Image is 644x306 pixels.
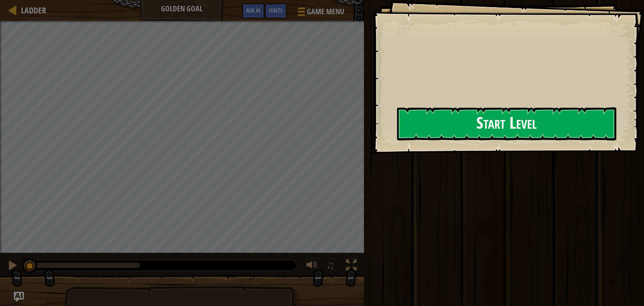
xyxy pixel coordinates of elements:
span: Game Menu [307,6,344,17]
button: Start Level [397,107,616,140]
button: Ctrl + P: Pause [4,258,21,275]
button: Ask AI [14,292,24,302]
span: ♫ [326,259,335,272]
span: Hints [269,6,283,14]
button: ♫ [325,258,339,275]
button: Ask AI [242,3,265,19]
span: Ask AI [246,6,260,14]
span: Ladder [21,5,46,16]
button: Adjust volume [304,258,320,275]
button: Toggle fullscreen [343,258,360,275]
button: Game Menu [291,3,349,23]
a: Ladder [17,5,46,16]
